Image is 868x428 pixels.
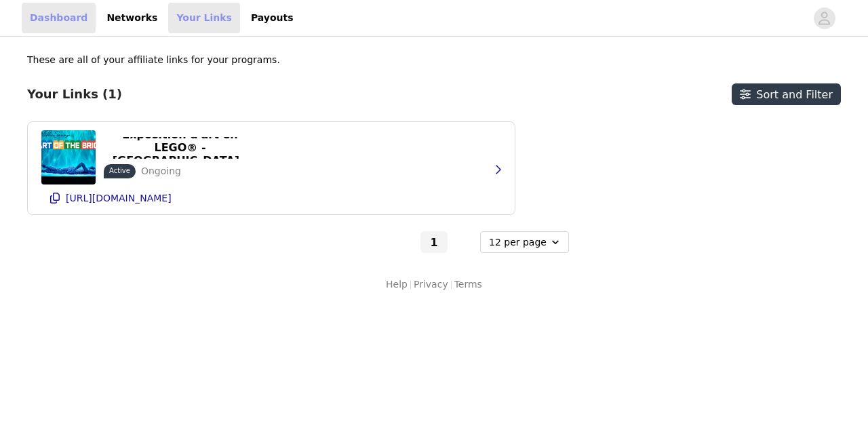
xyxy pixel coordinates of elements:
[450,231,477,253] button: Go to next page
[141,164,181,178] p: Ongoing
[168,3,240,33] a: Your Links
[818,7,831,29] div: avatar
[454,277,482,292] a: Terms
[391,231,418,253] button: Go to previous page
[41,187,501,209] button: [URL][DOMAIN_NAME]
[732,83,841,105] button: Sort and Filter
[41,130,96,184] img: The Art of the Brick : Exposition d'art en LEGO® - Montréal - Billets | Fever
[414,277,448,292] a: Privacy
[420,231,448,253] button: Go To Page 1
[27,87,122,102] h3: Your Links (1)
[98,3,165,33] a: Networks
[112,115,248,180] p: The Art of the Brick : Exposition d'art en LEGO® - [GEOGRAPHIC_DATA] - Billets | Fever
[243,3,302,33] a: Payouts
[109,166,130,176] p: Active
[104,137,256,159] button: The Art of the Brick : Exposition d'art en LEGO® - [GEOGRAPHIC_DATA] - Billets | Fever
[27,53,280,67] p: These are all of your affiliate links for your programs.
[386,277,408,292] a: Help
[66,193,172,203] p: [URL][DOMAIN_NAME]
[22,3,96,33] a: Dashboard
